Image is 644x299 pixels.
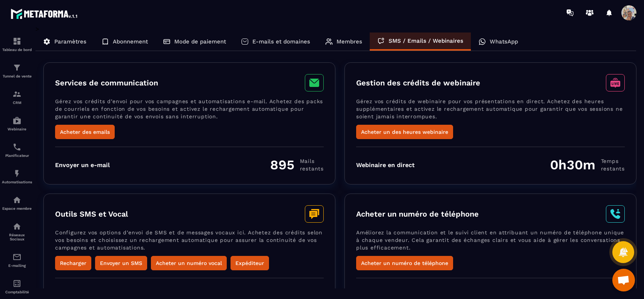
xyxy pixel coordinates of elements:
[356,229,625,256] p: Améliorez la communication et le suivi client en attribuant un numéro de téléphone unique à chaqu...
[113,38,148,45] p: Abonnement
[356,78,480,87] h3: Gestion des crédits de webinaire
[2,206,32,211] p: Espace membre
[356,161,415,169] div: Webinaire en direct
[12,195,22,204] img: automations
[356,125,453,139] button: Acheter un des heures webinaire
[2,110,32,137] a: automationsautomationsWebinaire
[231,256,269,270] button: Expéditeur
[2,190,32,216] a: automationsautomationsEspace membre
[12,169,22,178] img: automations
[2,263,32,268] p: E-mailing
[12,116,22,125] img: automations
[55,98,324,125] p: Gérez vos crédits d’envoi pour vos campagnes et automatisations e-mail. Achetez des packs de cour...
[2,74,32,78] p: Tunnel de vente
[12,37,22,46] img: formation
[2,57,32,84] a: formationformationTunnel de vente
[550,157,625,173] div: 0h30m
[55,229,324,256] p: Configurez vos options d’envoi de SMS et de messages vocaux ici. Achetez des crédits selon vos be...
[2,180,32,184] p: Automatisations
[2,127,32,131] p: Webinaire
[2,233,32,241] p: Réseaux Sociaux
[2,137,32,163] a: schedulerschedulerPlanificateur
[612,269,635,291] a: Ouvrir le chat
[12,143,22,152] img: scheduler
[356,209,479,218] h3: Acheter un numéro de téléphone
[2,290,32,294] p: Comptabilité
[356,98,625,125] p: Gérez vos crédits de webinaire pour vos présentations en direct. Achetez des heures supplémentair...
[55,256,91,270] button: Recharger
[2,247,32,273] a: emailemailE-mailing
[55,125,115,139] button: Acheter des emails
[2,163,32,190] a: automationsautomationsAutomatisations
[252,38,310,45] p: E-mails et domaines
[2,153,32,158] p: Planificateur
[2,31,32,57] a: formationformationTableau de bord
[55,161,110,169] div: Envoyer un e-mail
[2,48,32,52] p: Tableau de bord
[2,101,32,105] p: CRM
[12,222,22,231] img: social-network
[12,279,22,288] img: accountant
[55,209,128,218] h3: Outils SMS et Vocal
[490,38,518,45] p: WhatsApp
[95,256,147,270] button: Envoyer un SMS
[12,253,22,262] img: email
[2,84,32,110] a: formationformationCRM
[151,256,227,270] button: Acheter un numéro vocal
[601,165,625,172] span: restants
[337,38,362,45] p: Membres
[12,63,22,72] img: formation
[55,78,158,87] h3: Services de communication
[601,157,625,165] span: Temps
[54,38,86,45] p: Paramètres
[174,38,226,45] p: Mode de paiement
[12,90,22,99] img: formation
[300,157,324,165] span: Mails
[356,256,453,270] button: Acheter un numéro de téléphone
[270,157,324,173] div: 895
[11,7,78,20] img: logo
[389,37,463,44] p: SMS / Emails / Webinaires
[2,216,32,247] a: social-networksocial-networkRéseaux Sociaux
[300,165,324,172] span: restants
